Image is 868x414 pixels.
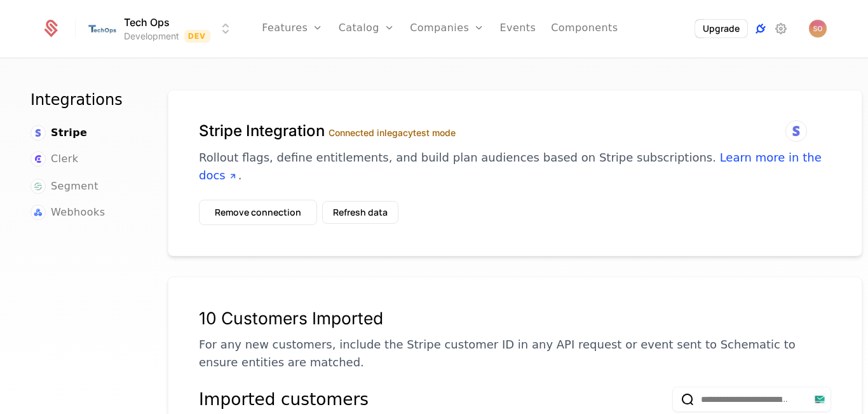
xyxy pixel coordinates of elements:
label: Connected in legacy test mode [329,127,456,138]
img: ScalePass Operator [809,20,827,38]
p: Rollout flags, define entitlements, and build plan audiences based on Stripe subscriptions. . [199,149,831,184]
div: Imported customers [199,387,369,412]
button: Open user button [809,20,827,38]
span: Clerk [51,151,78,167]
button: Upgrade [695,20,747,38]
a: Clerk [31,151,78,167]
p: For any new customers, include the Stripe customer ID in any API request or event sent to Schemat... [199,336,831,371]
button: Remove connection [199,200,317,225]
a: Segment [31,179,98,194]
a: Webhooks [31,205,105,220]
button: Refresh data [322,201,398,224]
div: Development [124,30,179,43]
div: 10 Customers Imported [199,308,831,328]
h1: Stripe Integration [199,121,831,141]
span: Webhooks [51,205,105,220]
span: Stripe [51,125,87,141]
a: Integrations [753,21,768,36]
span: Dev [184,30,210,43]
img: Tech Ops [87,13,118,44]
h1: Integrations [31,90,137,110]
a: Settings [773,21,789,36]
a: Stripe [31,125,87,141]
span: Segment [51,179,98,194]
nav: Main [31,90,137,221]
button: Select environment [91,15,233,43]
span: Tech Ops [124,15,170,30]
